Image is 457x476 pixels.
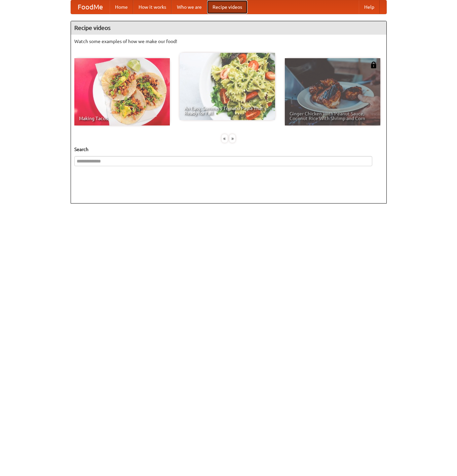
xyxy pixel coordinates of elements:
a: Home [110,0,133,14]
h5: Search [74,146,383,153]
span: An Easy, Summery Tomato Pasta That's Ready for Fall [184,106,270,115]
a: Who we are [172,0,207,14]
div: » [229,134,235,143]
a: Recipe videos [207,0,247,14]
div: « [222,134,228,143]
a: An Easy, Summery Tomato Pasta That's Ready for Fall [180,53,275,120]
a: Making Tacos [74,58,170,125]
a: Help [359,0,380,14]
a: How it works [133,0,172,14]
span: Making Tacos [79,116,165,121]
img: 483408.png [370,62,377,68]
a: FoodMe [71,0,110,14]
h4: Recipe videos [71,21,386,35]
p: Watch some examples of how we make our food! [74,38,383,45]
